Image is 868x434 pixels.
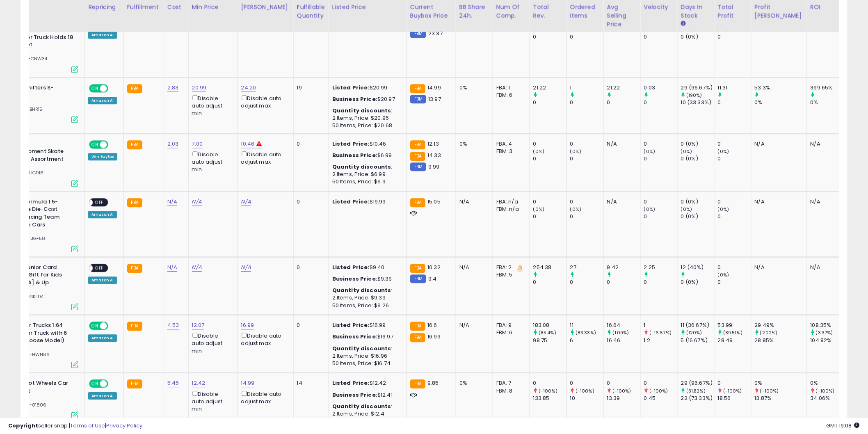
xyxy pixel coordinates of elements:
[681,206,692,212] small: (0%)
[107,141,120,148] span: OFF
[644,322,677,329] div: 1
[106,422,142,429] a: Privacy Policy
[681,264,714,271] div: 12 (40%)
[533,140,566,148] div: 0
[332,84,400,91] div: $20.99
[570,99,603,106] div: 0
[681,155,714,162] div: 0 (0%)
[718,84,751,91] div: 11.31
[811,395,844,402] div: 34.06%
[192,94,231,117] div: Disable auto adjust min
[297,140,322,148] div: 0
[718,272,729,278] small: (0%)
[192,140,203,148] a: 7.00
[428,275,436,283] span: 9.4
[8,422,38,429] strong: Copyright
[332,345,391,352] b: Quantity discounts
[427,140,439,148] span: 12.13
[427,151,441,159] span: 14.33
[681,84,714,91] div: 29 (96.67%)
[570,140,603,148] div: 0
[332,321,370,329] b: Listed Price:
[90,380,100,387] span: ON
[410,95,426,103] small: FBM
[533,279,566,286] div: 0
[241,2,290,11] div: [PERSON_NAME]
[496,2,526,20] div: Num of Comp.
[533,84,566,91] div: 21.22
[410,198,425,207] small: FBA
[576,329,596,336] small: (83.33%)
[332,275,400,283] div: $9.39
[533,264,566,271] div: 254.38
[755,2,804,20] div: Profit [PERSON_NAME]
[332,122,400,129] div: 50 Items, Price: $20.68
[332,114,400,122] div: 2 Items, Price: $20.95
[410,322,425,331] small: FBA
[496,148,523,155] div: FBM: 3
[496,198,523,206] div: FBA: n/a
[332,171,400,178] div: 2 Items, Price: $6.99
[332,198,370,206] b: Listed Price:
[241,321,254,329] a: 16.99
[427,333,441,340] span: 16.99
[332,95,377,103] b: Business Price:
[332,263,370,271] b: Listed Price:
[107,380,120,387] span: OFF
[332,379,400,387] div: $12.42
[644,26,656,33] small: (0%)
[570,264,603,271] div: 27
[332,140,370,148] b: Listed Price:
[570,2,600,20] div: Ordered Items
[459,322,487,329] div: N/A
[570,322,603,329] div: 11
[533,2,563,20] div: Total Rev.
[88,392,117,400] div: Amazon AI
[332,333,400,340] div: $16.97
[459,84,487,91] div: 0%
[496,91,523,99] div: FBM: 6
[607,2,637,28] div: Avg Selling Price
[332,391,400,399] div: $12.41
[332,402,391,410] b: Quantity discounts
[718,395,751,402] div: 18.56
[332,107,391,114] b: Quantity discounts
[811,379,844,387] div: 0%
[681,2,711,20] div: Days In Stock
[127,379,142,388] small: FBA
[241,331,287,347] div: Disable auto adjust max
[167,379,179,387] a: 5.45
[410,2,452,20] div: Current Buybox Price
[332,163,391,171] b: Quantity discounts
[496,379,523,387] div: FBA: 7
[681,395,714,402] div: 22 (73.33%)
[241,140,255,148] a: 10.46
[192,2,234,11] div: Min Price
[607,198,634,206] div: N/A
[607,84,640,91] div: 21.22
[533,33,566,41] div: 0
[644,2,674,11] div: Velocity
[644,264,677,271] div: 2.25
[681,213,714,220] div: 0 (0%)
[649,388,668,394] small: (-100%)
[127,264,142,273] small: FBA
[332,178,400,185] div: 50 Items, Price: $6.9
[644,198,677,206] div: 0
[332,333,377,340] b: Business Price:
[332,84,370,91] b: Listed Price:
[127,2,160,11] div: Fulfillment
[644,337,677,344] div: 1.2
[576,388,594,394] small: (-100%)
[88,97,117,104] div: Amazon AI
[192,379,206,387] a: 12.42
[459,379,487,387] div: 0%
[718,213,751,220] div: 0
[570,279,603,286] div: 0
[1,293,44,300] span: | SKU: MTL-GKF04
[607,140,634,148] div: N/A
[2,55,48,62] span: | SKU: MTL-GNW34
[90,141,100,148] span: ON
[570,213,603,220] div: 0
[644,213,677,220] div: 0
